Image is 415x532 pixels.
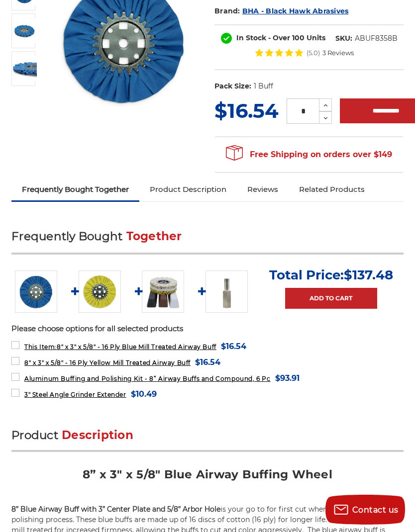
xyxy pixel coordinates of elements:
strong: This Item: [24,343,57,351]
p: Please choose options for all selected products [11,323,404,335]
span: 3 Reviews [322,50,354,56]
span: 3" Steel Angle Grinder Extender [24,391,126,398]
span: Together [126,229,182,243]
span: $10.49 [131,387,157,401]
span: (5.0) [307,50,320,56]
dd: 1 Buff [254,81,273,91]
span: Units [307,33,325,42]
span: $16.54 [195,355,220,369]
span: Free Shipping on orders over $149 [226,145,392,165]
strong: 8” Blue Airway Buff with 3” Center Plate and 5/8” Arbor Hole [11,505,220,514]
img: 8" x 3" x 5/8" - 16 Ply Blue Mill Treated Airway Buff [12,56,37,81]
span: Aluminum Buffing and Polishing Kit - 8” Airway Buffs and Compound, 6 Pc [24,375,271,382]
p: Total Price: [269,267,393,283]
h2: 8” x 3" x 5/8" Blue Airway Buffing Wheel [11,467,404,489]
span: $93.91 [275,371,300,385]
a: BHA - Black Hawk Abrasives [242,6,349,15]
dt: Pack Size: [214,81,251,91]
a: Related Products [289,178,375,200]
span: In Stock [236,33,266,42]
span: $16.54 [214,98,279,123]
img: 8 inch airway buffing wheel with blue treatment [12,18,37,43]
span: Frequently Bought [11,229,122,243]
span: Product [11,428,58,442]
dt: SKU: [335,33,352,44]
span: 8" x 3" x 5/8" - 16 Ply Blue Mill Treated Airway Buff [24,343,216,351]
span: Brand: [214,6,240,15]
a: Add to Cart [285,288,377,309]
img: blue mill treated 8 inch airway buffing wheel [15,270,57,313]
span: Description [62,428,133,442]
a: Reviews [237,178,289,200]
button: Contact us [325,495,405,525]
span: 8" x 3" x 5/8" - 16 Ply Yellow Mill Treated Airway Buff [24,359,191,366]
a: Frequently Bought Together [11,178,139,200]
span: - Over [268,33,290,42]
span: $137.48 [344,267,393,283]
span: $16.54 [221,340,246,353]
span: Contact us [352,505,399,515]
a: Product Description [139,178,237,200]
dd: ABUF8358B [355,33,398,44]
span: 100 [292,33,305,42]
